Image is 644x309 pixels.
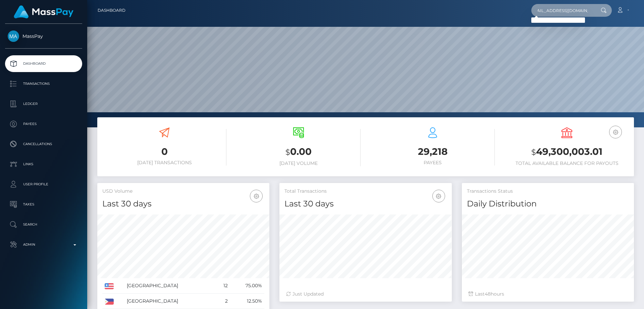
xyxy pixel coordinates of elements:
td: 12.50% [230,294,264,309]
h3: 29,218 [371,145,495,158]
img: MassPay [8,30,19,42]
td: 12 [215,278,230,294]
a: Taxes [5,196,82,213]
small: $ [531,147,536,157]
h5: USD Volume [102,188,264,195]
h3: 49,300,003.01 [505,145,629,159]
h6: Payees [371,160,495,166]
a: Search [5,216,82,233]
a: User Profile [5,176,82,193]
td: 2 [215,294,230,309]
span: 48 [485,291,491,297]
p: Search [8,220,79,230]
a: Links [5,156,82,173]
td: [GEOGRAPHIC_DATA] [124,278,215,294]
p: Dashboard [8,59,79,69]
p: Admin [8,240,79,250]
h4: Last 30 days [102,198,264,210]
div: Last hours [469,291,627,298]
td: [GEOGRAPHIC_DATA] [124,294,215,309]
img: MassPay Logo [14,5,73,18]
p: Transactions [8,79,79,89]
p: Payees [8,119,79,129]
h6: Total Available Balance for Payouts [505,161,629,166]
h5: Transactions Status [467,188,629,195]
p: User Profile [8,179,79,189]
p: Links [8,159,79,169]
a: Admin [5,236,82,253]
a: Cancellations [5,136,82,152]
h6: [DATE] Transactions [102,160,226,166]
h3: 0 [102,145,226,158]
p: Taxes [8,199,79,209]
p: Ledger [8,99,79,109]
h4: Last 30 days [284,198,446,210]
a: Transactions [5,75,82,92]
img: US.png [105,283,114,289]
h6: [DATE] Volume [236,161,361,166]
h3: 0.00 [236,145,361,159]
h4: Daily Distribution [467,198,629,210]
a: Payees [5,116,82,132]
div: Just Updated [286,291,445,298]
input: Search... [531,4,594,17]
td: 75.00% [230,278,264,294]
small: $ [285,147,290,157]
a: Dashboard [98,3,125,17]
h5: Total Transactions [284,188,446,195]
p: Cancellations [8,139,79,149]
a: Dashboard [5,55,82,72]
a: Ledger [5,96,82,112]
img: PH.png [105,299,114,305]
span: MassPay [5,33,82,39]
